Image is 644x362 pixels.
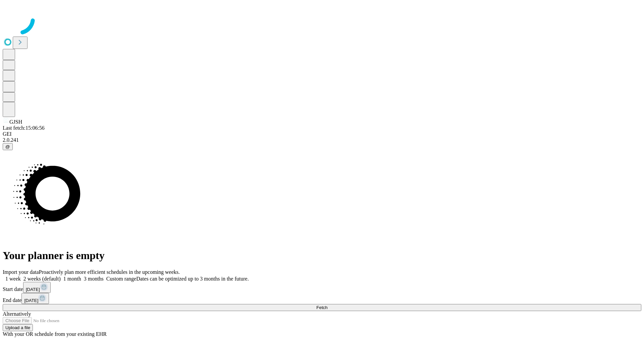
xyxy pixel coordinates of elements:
[39,269,180,275] span: Proactively plan more efficient schedules in the upcoming weeks.
[106,276,136,282] span: Custom range
[23,276,61,282] span: 2 weeks (default)
[3,125,45,131] span: Last fetch: 15:06:56
[3,282,641,293] div: Start date
[3,131,641,137] div: GEI
[5,144,10,149] span: @
[3,269,39,275] span: Import your data
[3,331,107,337] span: With your OR schedule from your existing EHR
[84,276,104,282] span: 3 months
[23,282,51,293] button: [DATE]
[3,304,641,311] button: Fetch
[136,276,249,282] span: Dates can be optimized up to 3 months in the future.
[3,249,641,262] h1: Your planner is empty
[9,119,22,125] span: GJSH
[3,137,641,143] div: 2.0.241
[3,293,641,304] div: End date
[3,143,13,150] button: @
[316,305,327,310] span: Fetch
[26,287,40,292] span: [DATE]
[3,311,31,317] span: Alternatively
[24,298,38,303] span: [DATE]
[21,293,49,304] button: [DATE]
[63,276,81,282] span: 1 month
[3,324,33,331] button: Upload a file
[5,276,21,282] span: 1 week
